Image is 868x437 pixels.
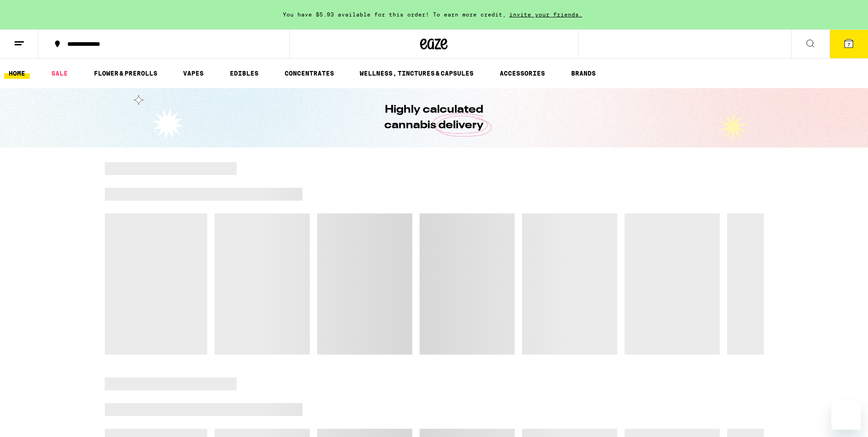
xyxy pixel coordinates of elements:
a: BRANDS [566,68,600,79]
a: CONCENTRATES [280,68,339,79]
h1: Highly calculated cannabis delivery [359,102,510,133]
iframe: Button to launch messaging window [831,400,861,430]
a: ACCESSORIES [495,68,550,79]
span: invite your friends. [506,11,586,17]
a: HOME [4,68,30,79]
a: VAPES [178,68,208,79]
span: 7 [847,42,850,47]
a: EDIBLES [225,68,263,79]
a: SALE [47,68,72,79]
span: You have $5.93 available for this order! To earn more credit, [283,11,506,17]
a: FLOWER & PREROLLS [89,68,162,79]
button: 7 [830,30,868,58]
a: WELLNESS, TINCTURES & CAPSULES [355,68,478,79]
